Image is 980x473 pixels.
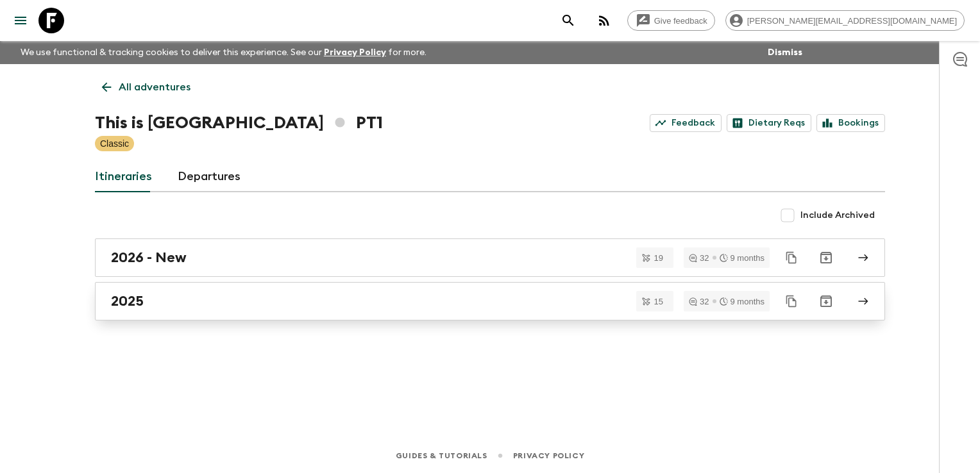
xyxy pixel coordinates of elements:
a: Guides & Tutorials [396,449,487,463]
div: 9 months [720,254,765,262]
button: search adventures [555,8,581,33]
div: 32 [689,297,709,306]
span: Give feedback [647,16,714,26]
span: 19 [646,254,671,262]
span: Include Archived [800,209,875,222]
a: Bookings [816,114,885,132]
a: 2025 [95,282,885,320]
button: Archive [813,288,839,314]
div: [PERSON_NAME][EMAIL_ADDRESS][DOMAIN_NAME] [725,10,965,31]
a: Privacy Policy [324,48,386,57]
p: We use functional & tracking cookies to deliver this experience. See our for more. [15,41,432,64]
p: All adventures [119,79,190,95]
h1: This is [GEOGRAPHIC_DATA] PT1 [95,110,383,136]
button: menu [8,8,33,33]
span: [PERSON_NAME][EMAIL_ADDRESS][DOMAIN_NAME] [740,16,964,26]
a: Departures [178,162,241,192]
h2: 2025 [111,293,144,310]
a: Itineraries [95,162,152,192]
p: Classic [100,137,129,150]
span: 15 [646,297,671,306]
a: 2026 - New [95,238,885,277]
div: 9 months [720,297,765,306]
button: Archive [813,245,839,270]
div: 32 [689,254,709,262]
a: Dietary Reqs [727,114,811,132]
a: Feedback [650,114,722,132]
a: All adventures [95,74,198,100]
a: Privacy Policy [513,449,584,463]
h2: 2026 - New [111,249,187,266]
button: Dismiss [765,44,806,62]
button: Duplicate [780,290,803,313]
a: Give feedback [627,10,715,31]
button: Duplicate [780,246,803,269]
